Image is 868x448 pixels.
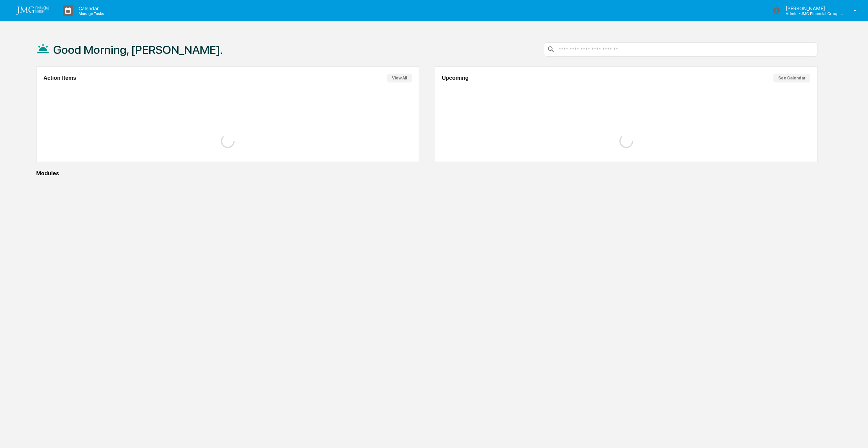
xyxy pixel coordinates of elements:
[780,11,844,16] p: Admin • JMG Financial Group, Ltd.
[73,5,108,11] p: Calendar
[780,5,844,11] p: [PERSON_NAME]
[442,75,468,81] h2: Upcoming
[36,170,817,177] div: Modules
[773,74,810,83] button: See Calendar
[43,75,76,81] h2: Action Items
[387,74,412,83] button: View All
[73,11,108,16] p: Manage Tasks
[16,6,49,15] img: logo
[53,43,223,57] h1: Good Morning, [PERSON_NAME].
